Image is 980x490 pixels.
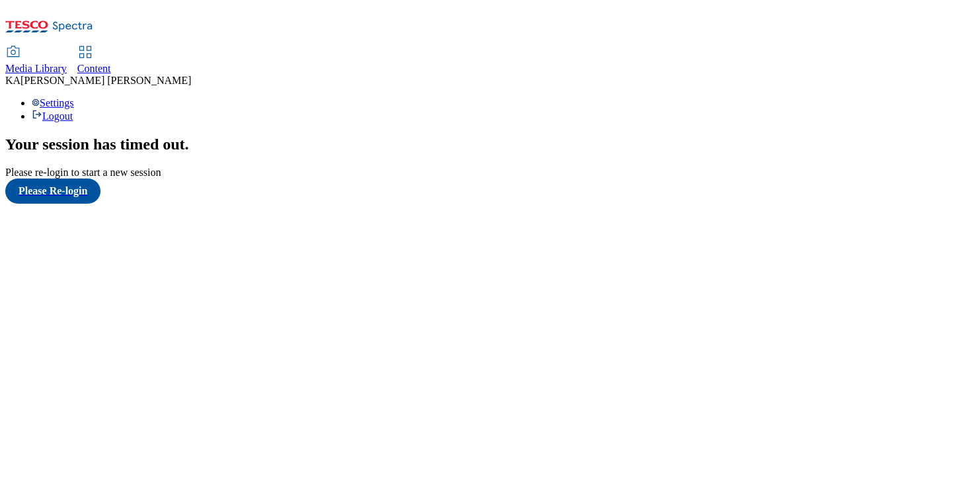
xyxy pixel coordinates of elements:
[32,97,74,108] a: Settings
[20,75,191,86] span: [PERSON_NAME] [PERSON_NAME]
[5,179,975,204] a: Please Re-login
[5,63,67,74] span: Media Library
[5,167,975,179] div: Please re-login to start a new session
[185,136,189,153] span: .
[5,179,101,204] button: Please Re-login
[5,136,975,153] h2: Your session has timed out
[32,110,73,122] a: Logout
[77,47,111,75] a: Content
[77,63,111,74] span: Content
[5,75,20,86] span: KA
[5,47,67,75] a: Media Library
